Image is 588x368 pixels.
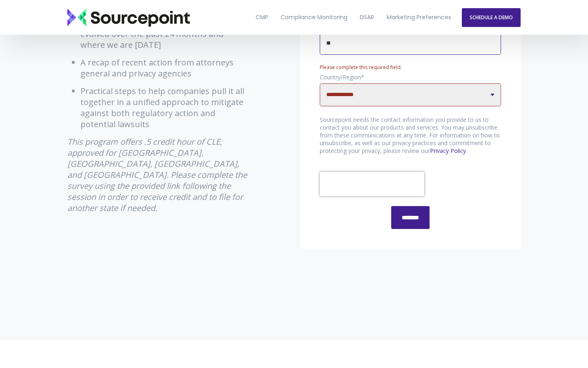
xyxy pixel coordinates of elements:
p: Sourcepoint needs the contact information you provide to us to contact you about our products and... [320,116,501,155]
img: Sourcepoint_logo_black_transparent (2)-2 [67,9,190,27]
em: This program offers .5 credit hour of CLE, approved for [GEOGRAPHIC_DATA], [GEOGRAPHIC_DATA], [GE... [67,136,247,213]
label: Please complete this required field. [320,64,402,71]
li: A recap of recent action from attorneys general and privacy agencies [80,57,249,79]
a: Privacy Policy [430,147,466,155]
span: Country/Region [320,73,361,81]
li: Practical steps to help companies pull it all together in a unified approach to mitigate against ... [80,85,249,130]
iframe: reCAPTCHA [320,172,424,196]
a: SCHEDULE A DEMO [462,8,521,27]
